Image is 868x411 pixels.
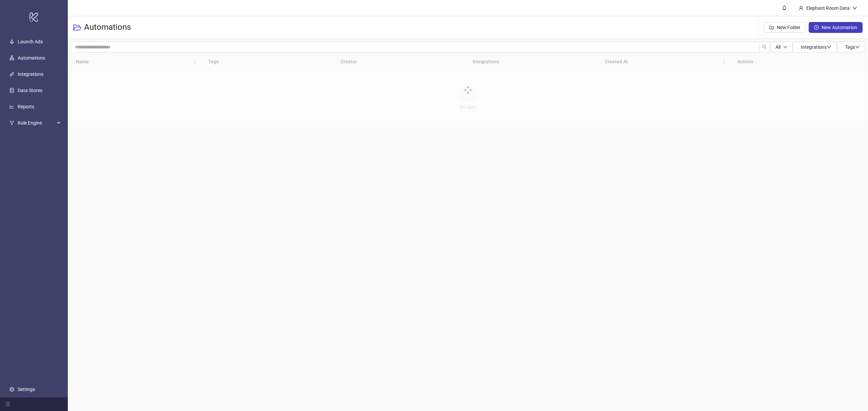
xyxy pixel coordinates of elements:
span: Tags [845,44,860,50]
a: Reports [18,104,34,109]
span: Rule Engine [18,116,55,130]
span: down [852,6,857,10]
span: plus-circle [814,25,819,30]
span: down [827,45,831,49]
span: bell [782,5,787,10]
button: New Automation [809,22,863,33]
h3: Automations [84,22,131,33]
span: Integrations [801,44,831,50]
span: user [799,6,804,10]
a: Automations [18,55,45,61]
a: Integrations [18,71,43,77]
button: Integrationsdown [793,42,837,52]
a: Data Stores [18,88,42,93]
span: fork [9,121,14,125]
span: folder-open [73,23,81,31]
div: Elephant Room Data [804,4,852,12]
span: folder-add [769,25,774,30]
span: All [775,44,781,50]
button: New Folder [764,22,806,33]
a: Settings [18,387,35,392]
span: search [762,45,767,49]
span: down [855,45,860,49]
span: down [783,45,787,49]
span: New Automation [822,25,857,30]
button: Tagsdown [837,42,865,52]
span: menu-fold [5,402,10,407]
a: Launch Ads [18,39,43,44]
button: Alldown [770,42,793,52]
span: New Folder [777,25,801,30]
